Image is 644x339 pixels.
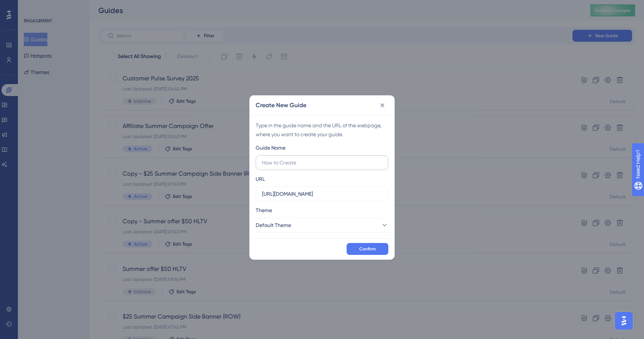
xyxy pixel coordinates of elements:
div: Type in the guide name and the URL of the webpage, where you want to create your guide. [256,121,388,139]
span: Theme [256,206,272,215]
h2: Create New Guide [256,101,306,110]
span: Default Theme [256,221,291,230]
div: Guide Name [256,143,285,152]
span: Need Help? [18,2,47,11]
input: How to Create [262,159,382,167]
span: Confirm [359,246,376,252]
input: https://www.example.com [262,190,382,198]
div: URL [256,175,265,183]
iframe: UserGuiding AI Assistant Launcher [613,310,635,332]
